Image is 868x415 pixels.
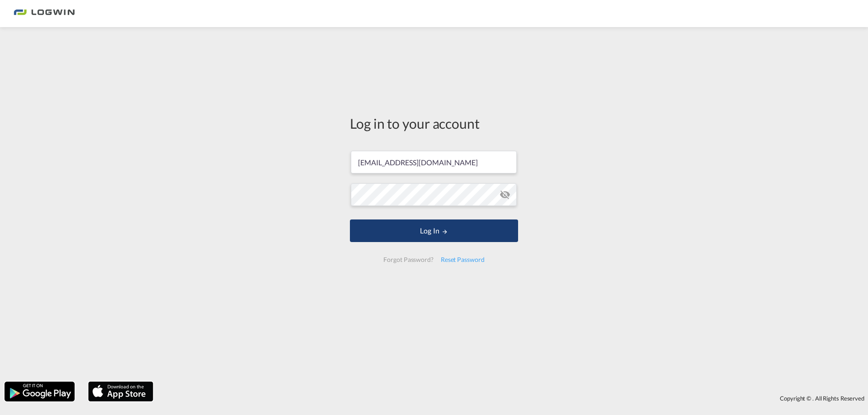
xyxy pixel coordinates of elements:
div: Log in to your account [350,114,518,133]
div: Reset Password [437,252,488,268]
div: Copyright © . All Rights Reserved [158,391,868,406]
img: apple.png [87,381,154,402]
img: 2761ae10d95411efa20a1f5e0282d2d7.png [14,4,75,24]
img: google.png [4,381,75,402]
md-icon: icon-eye-off [500,189,510,200]
div: Forgot Password? [380,252,437,268]
button: LOGIN [350,219,518,242]
input: Enter email/phone number [351,151,517,173]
